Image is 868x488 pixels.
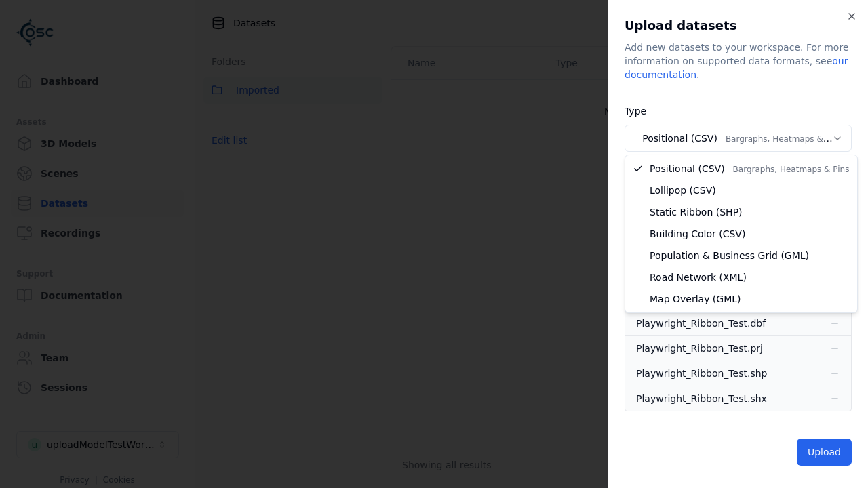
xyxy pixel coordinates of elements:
span: Population & Business Grid (GML) [650,249,809,262]
span: Lollipop (CSV) [650,184,716,197]
span: Positional (CSV) [650,162,849,176]
span: Static Ribbon (SHP) [650,205,743,219]
span: Building Color (CSV) [650,227,745,241]
span: Map Overlay (GML) [650,292,741,306]
span: Bargraphs, Heatmaps & Pins [733,165,850,174]
span: Road Network (XML) [650,270,747,284]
